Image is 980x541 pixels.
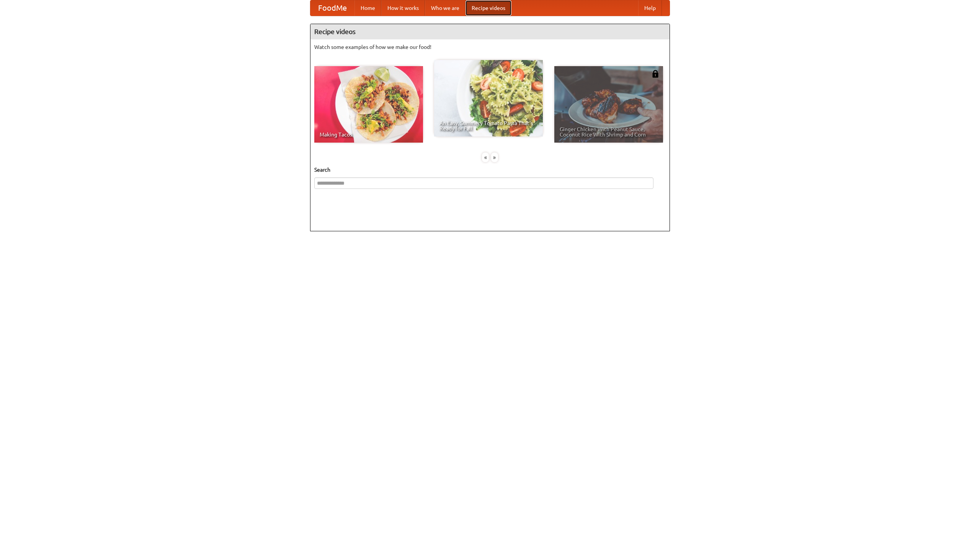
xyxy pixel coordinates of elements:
span: An Easy, Summery Tomato Pasta That's Ready for Fall [439,120,537,131]
h4: Recipe videos [310,24,670,39]
div: « [482,153,489,162]
a: FoodMe [310,0,354,16]
a: How it works [381,0,425,16]
a: Home [354,0,381,16]
a: Making Tacos [314,66,423,143]
h5: Search [314,166,666,174]
p: Watch some examples of how we make our food! [314,43,666,51]
div: » [491,153,498,162]
span: Making Tacos [320,132,418,137]
a: Who we are [425,0,465,16]
a: Recipe videos [465,0,511,16]
a: Help [638,0,662,16]
a: An Easy, Summery Tomato Pasta That's Ready for Fall [434,60,543,136]
img: 483408.png [652,70,659,78]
